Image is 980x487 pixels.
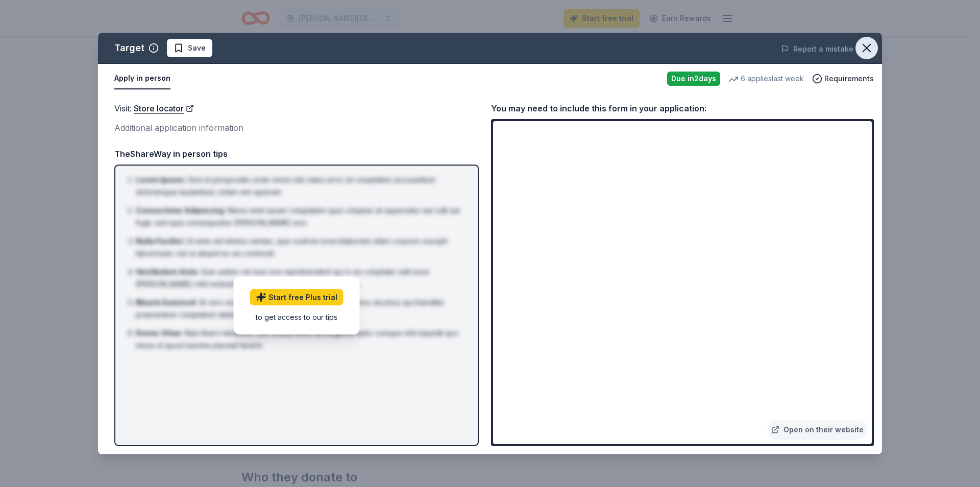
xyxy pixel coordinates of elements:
button: Save [167,39,212,57]
span: Mauris Euismod : [136,298,197,307]
li: Quis autem vel eum iure reprehenderit qui in ea voluptate velit esse [PERSON_NAME] nihil molestia... [136,266,463,290]
a: Open on their website [767,420,868,440]
li: At vero eos et accusamus et iusto odio dignissimos ducimus qui blanditiis praesentium voluptatum ... [136,296,463,321]
li: Nam libero tempore, cum soluta nobis est eligendi optio cumque nihil impedit quo minus id quod ma... [136,327,463,352]
div: 6 applies last week [728,73,804,85]
span: Lorem Ipsum : [136,175,186,184]
div: Visit : [114,102,479,115]
button: Requirements [812,73,874,85]
a: Store locator [134,102,194,115]
div: TheShareWay in person tips [114,147,479,160]
span: Nulla Facilisi : [136,237,184,245]
div: Target [114,40,144,56]
div: Due in 2 days [667,72,720,86]
span: Requirements [824,73,874,85]
div: to get access to our tips [250,311,344,322]
span: Donec Vitae : [136,329,183,337]
li: Nemo enim ipsam voluptatem quia voluptas sit aspernatur aut odit aut fugit, sed quia consequuntur... [136,204,463,229]
li: Ut enim ad minima veniam, quis nostrum exercitationem ullam corporis suscipit laboriosam, nisi ut... [136,235,463,260]
span: Save [188,42,206,54]
span: Consectetur Adipiscing : [136,206,226,215]
button: Apply in person [114,68,170,89]
button: Report a mistake [781,43,853,55]
a: Start free Plus trial [250,289,344,305]
div: You may need to include this form in your application: [491,102,874,115]
span: Vestibulum Ante : [136,267,199,276]
li: Sed ut perspiciatis unde omnis iste natus error sit voluptatem accusantium doloremque laudantium,... [136,174,463,198]
div: Additional application information [114,121,479,134]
